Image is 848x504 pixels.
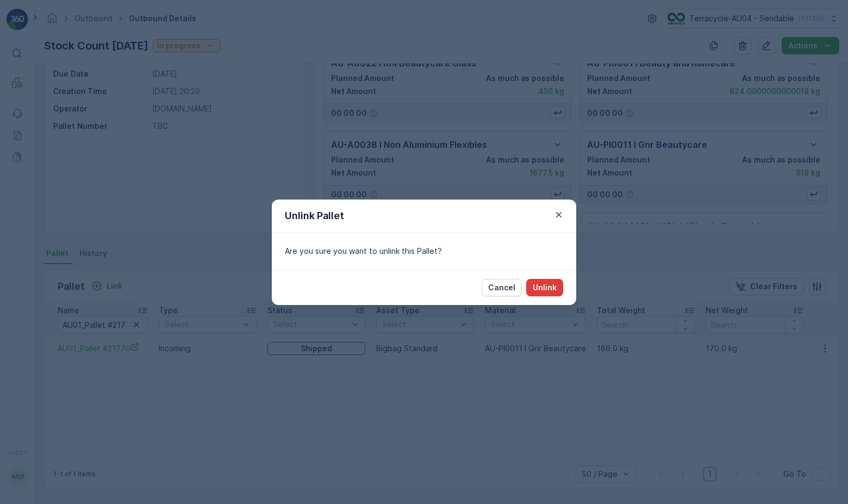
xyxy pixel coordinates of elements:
p: Unlink [533,282,557,293]
button: Cancel [482,279,522,296]
button: Unlink [526,279,563,296]
p: Unlink Pallet [285,208,344,223]
p: Are you sure you want to unlink this Pallet? [285,246,563,257]
p: Cancel [488,282,515,293]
